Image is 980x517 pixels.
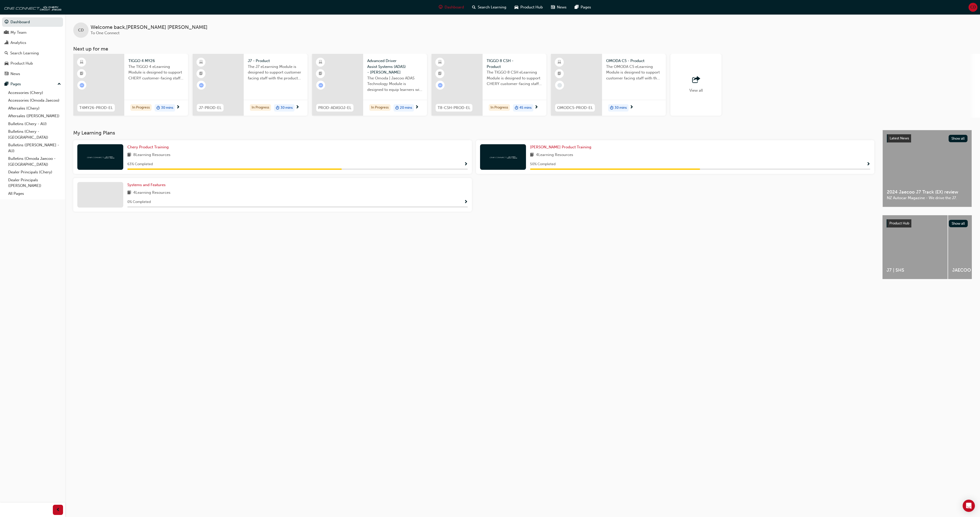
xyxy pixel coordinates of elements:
[866,162,870,167] span: Show Progress
[130,104,152,111] div: In Progress
[547,2,571,13] a: news-iconNews
[2,16,63,79] button: DashboardMy TeamAnalyticsSearch LearningProduct HubNews
[10,81,21,87] div: Pages
[5,72,8,76] span: news-icon
[2,79,63,89] button: Pages
[883,130,972,207] a: Latest NewsShow all2024 Jaecoo J7 Track (EX) reviewNZ Autocar Magazine - We drive the J7.
[176,105,180,110] span: next-icon
[80,83,84,88] span: learningRecordVerb_ATTEMPT-icon
[280,105,293,111] span: 30 mins
[551,54,666,116] a: OMODC5-PROD-ELOMODA C5 - ProductThe OMODA C5 eLearning Module is designed to support customer fac...
[487,58,542,69] span: TIGGO 8 CSH - Product
[318,105,351,111] span: PROD-ADASOJ-EL
[2,28,63,37] a: My Team
[464,200,468,205] span: Show Progress
[199,59,203,66] span: learningResourceType_ELEARNING-icon
[949,220,968,227] button: Show all
[438,105,470,111] span: T8-CSH-PROD-EL
[670,54,785,118] button: View all
[558,59,561,66] span: learningResourceType_ELEARNING-icon
[439,4,443,10] span: guage-icon
[6,89,63,97] a: Accessories (Chery)
[536,152,573,158] span: 4 Learning Resources
[6,104,63,112] a: Aftersales (Chery)
[6,155,63,168] a: Bulletins (Omoda Jaecoo - [GEOGRAPHIC_DATA])
[127,199,151,205] span: 0 % Completed
[73,130,874,136] h3: My Learning Plans
[127,152,131,158] span: book-icon
[367,58,423,75] span: Advanced Driver Assist Systems (ADAS) - [PERSON_NAME]
[519,105,532,111] span: 45 mins
[319,59,322,66] span: learningResourceType_ELEARNING-icon
[73,54,188,116] a: T4MY26-PROD-ELTIGGO 4 MY26The TIGGO 4 eLearning Module is designed to support CHERY customer-faci...
[530,145,591,149] span: [PERSON_NAME] Product Training
[10,61,33,66] div: Product Hub
[530,152,534,158] span: book-icon
[514,4,518,10] span: car-icon
[318,83,323,88] span: learningRecordVerb_ATTEMPT-icon
[2,17,63,27] a: Dashboard
[438,59,442,66] span: learningResourceType_ELEARNING-icon
[557,4,567,10] span: News
[5,82,8,87] span: pages-icon
[5,61,8,66] span: car-icon
[963,500,975,512] div: Open Intercom Messenger
[970,4,976,10] span: CD
[883,215,948,279] a: J7 | SHS
[199,70,203,77] span: booktick-icon
[10,71,20,77] div: News
[248,64,303,81] span: The J7 eLearning Module is designed to support customer facing staff with the product and sales i...
[606,64,662,81] span: The OMODA C5 eLearning Module is designed to support customer facing staff with the product and s...
[5,51,8,56] span: search-icon
[520,4,543,10] span: Product Hub
[3,2,61,12] img: oneconnect
[949,135,968,142] button: Show all
[296,105,299,110] span: next-icon
[161,105,173,111] span: 30 mins
[250,104,271,111] div: In Progress
[10,50,39,56] div: Search Learning
[78,27,84,33] span: CD
[127,190,131,196] span: book-icon
[56,507,60,513] span: prev-icon
[312,54,427,116] a: PROD-ADASOJ-ELAdvanced Driver Assist Systems (ADAS) - [PERSON_NAME]The Omoda | Jaecoo ADAS Techno...
[464,199,468,205] button: Show Progress
[887,189,967,195] span: 2024 Jaecoo J7 Track (EX) review
[80,59,83,66] span: learningResourceType_ELEARNING-icon
[127,182,168,188] a: Systems and Features
[65,46,980,52] h3: Next up for me
[91,25,207,30] span: Welcome back , [PERSON_NAME] [PERSON_NAME]
[199,83,204,88] span: learningRecordVerb_ATTEMPT-icon
[557,83,562,88] span: learningRecordVerb_NONE-icon
[2,59,63,68] a: Product Hub
[127,145,169,149] span: Chery Product Training
[438,70,442,77] span: booktick-icon
[80,70,83,77] span: booktick-icon
[199,105,222,111] span: J7-PROD-EL
[10,30,27,35] div: My Team
[630,105,633,110] span: next-icon
[432,54,546,116] a: T8-CSH-PROD-ELTIGGO 8 CSH - ProductThe TIGGO 8 CSH eLearning Module is designed to support CHERY ...
[689,88,703,93] span: View all
[5,20,8,25] span: guage-icon
[615,105,627,111] span: 30 mins
[510,2,547,13] a: car-iconProduct Hub
[530,144,593,150] a: [PERSON_NAME] Product Training
[534,105,538,110] span: next-icon
[395,105,399,111] span: duration-icon
[610,105,614,111] span: duration-icon
[551,4,555,10] span: news-icon
[6,120,63,128] a: Bulletins (Chery - AU)
[91,31,119,35] span: To One Connect
[438,83,443,88] span: learningRecordVerb_ATTEMPT-icon
[367,75,423,93] span: The Omoda | Jaecoo ADAS Technology Module is designed to equip learners with essential knowledge ...
[369,104,390,111] div: In Progress
[6,128,63,141] a: Bulletins (Chery - [GEOGRAPHIC_DATA])
[127,161,153,167] span: 63 % Completed
[435,2,468,13] a: guage-iconDashboard
[6,112,63,120] a: Aftersales ([PERSON_NAME])
[79,105,113,111] span: T4MY26-PROD-EL
[5,30,8,35] span: people-icon
[133,152,170,158] span: 8 Learning Resources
